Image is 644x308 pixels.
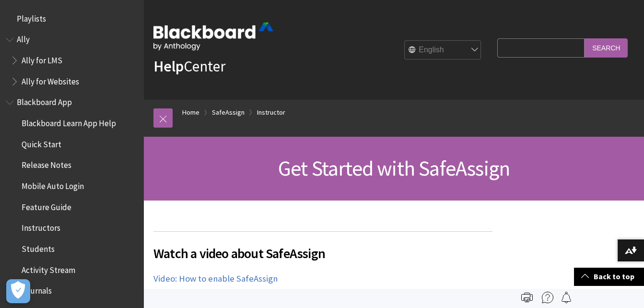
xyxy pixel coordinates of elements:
[22,199,71,212] span: Feature Guide
[542,292,553,303] img: More help
[22,262,75,275] span: Activity Stream
[153,57,225,76] a: HelpCenter
[22,136,61,149] span: Quick Start
[561,292,572,303] img: Follow this page
[6,279,30,303] button: Open Preferences
[153,23,273,50] img: Blackboard by Anthology
[22,52,62,65] span: Ally for LMS
[22,283,52,296] span: Journals
[22,115,116,128] span: Blackboard Learn App Help
[22,157,71,170] span: Release Notes
[17,95,72,107] span: Blackboard App
[153,243,492,263] span: Watch a video about SafeAssign
[153,57,184,76] strong: Help
[153,273,278,284] a: Video: How to enable SafeAssign
[6,11,138,27] nav: Book outline for Playlists
[574,268,644,285] a: Back to top
[6,32,138,90] nav: Book outline for Anthology Ally Help
[521,292,533,303] img: Print
[22,220,60,233] span: Instructors
[182,107,199,118] a: Home
[278,155,510,181] span: Get Started with SafeAssign
[212,107,245,118] a: SafeAssign
[405,41,481,60] select: Site Language Selector
[17,11,46,24] span: Playlists
[22,178,84,191] span: Mobile Auto Login
[257,107,285,118] a: Instructor
[22,241,55,254] span: Students
[585,38,628,57] input: Search
[22,73,79,86] span: Ally for Websites
[17,32,30,45] span: Ally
